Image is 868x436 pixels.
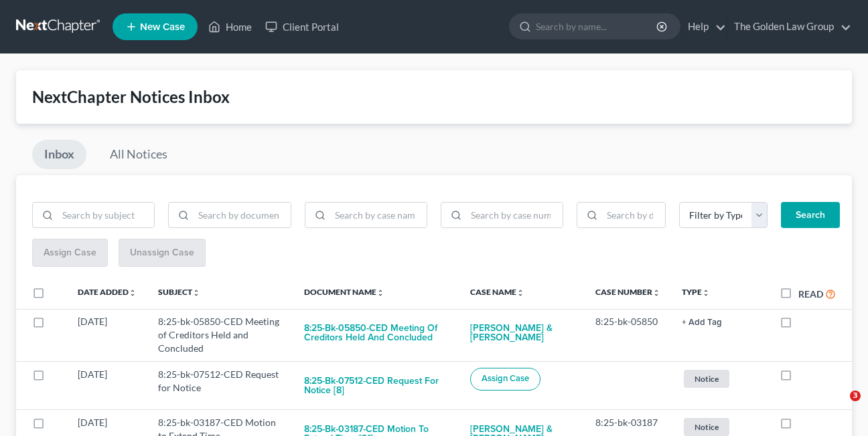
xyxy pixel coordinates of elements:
span: Notice [684,370,729,388]
a: Case Numberunfold_more [595,287,660,297]
button: Search [781,202,840,229]
div: NextChapter Notices Inbox [32,86,836,108]
a: Date Addedunfold_more [78,287,137,297]
a: Case Nameunfold_more [470,287,524,297]
i: unfold_more [192,289,200,297]
a: Client Portal [259,15,346,39]
input: Search by case number [466,203,563,228]
a: Help [681,15,726,39]
a: Subjectunfold_more [158,287,200,297]
a: Notice [682,368,758,390]
input: Search by subject [58,203,154,228]
button: + Add Tag [682,318,722,327]
span: Notice [684,418,729,436]
i: unfold_more [702,289,710,297]
span: 3 [850,391,861,401]
iframe: Intercom live chat [822,391,855,423]
td: 8:25-bk-07512-CED Request for Notice [147,362,293,410]
a: Inbox [32,140,86,169]
a: + Add Tag [682,315,758,328]
span: New Case [140,22,185,32]
i: unfold_more [516,289,524,297]
i: unfold_more [129,289,137,297]
button: 8:25-bk-07512-CED Request for Notice [8] [304,368,449,404]
label: Read [798,287,823,301]
input: Search by document name [194,203,290,228]
td: [DATE] [67,362,147,410]
a: Document Nameunfold_more [304,287,384,297]
td: 8:25-bk-05850-CED Meeting of Creditors Held and Concluded [147,309,293,361]
span: Assign Case [482,373,529,384]
a: [PERSON_NAME] & [PERSON_NAME] [470,315,574,351]
button: 8:25-bk-05850-CED Meeting of Creditors Held and Concluded [304,315,449,351]
i: unfold_more [376,289,384,297]
input: Search by date [602,203,665,228]
a: The Golden Law Group [727,15,851,39]
i: unfold_more [652,289,660,297]
td: 8:25-bk-05850 [585,309,671,361]
input: Search by name... [536,14,658,39]
a: Home [202,15,259,39]
button: Assign Case [470,368,540,391]
a: Typeunfold_more [682,287,710,297]
td: [DATE] [67,309,147,361]
input: Search by case name [330,203,427,228]
a: All Notices [98,140,179,169]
